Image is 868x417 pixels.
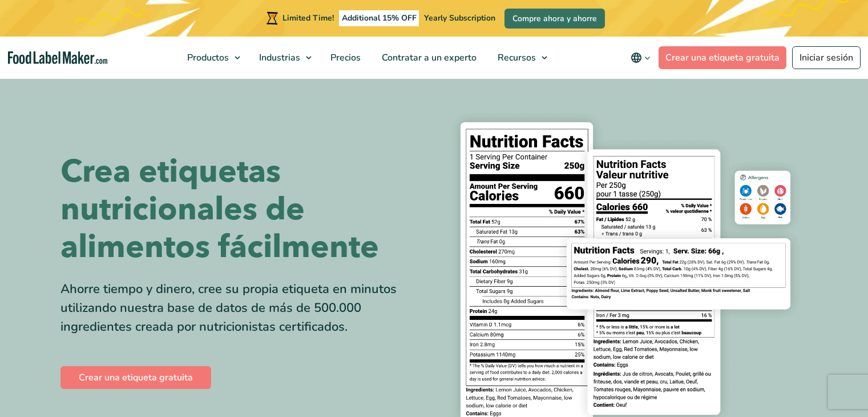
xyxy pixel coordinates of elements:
a: Crear una etiqueta gratuita [659,46,786,69]
span: Contratar a un experto [378,51,478,64]
a: Industrias [249,37,317,79]
a: Contratar a un experto [372,37,485,79]
a: Compre ahora y ahorre [504,9,605,29]
span: Productos [184,51,230,64]
a: Crear una etiqueta gratuita [60,366,211,389]
a: Iniciar sesión [792,46,861,69]
span: Additional 15% OFF [339,10,419,26]
span: Recursos [494,51,537,64]
span: Limited Time! [282,13,334,23]
div: Ahorre tiempo y dinero, cree su propia etiqueta en minutos utilizando nuestra base de datos de má... [60,280,426,336]
a: Productos [177,37,246,79]
span: Precios [327,51,362,64]
h1: Crea etiquetas nutricionales de alimentos fácilmente [60,153,426,266]
span: Industrias [256,51,301,64]
a: Recursos [487,37,553,79]
a: Precios [320,37,369,79]
span: Yearly Subscription [424,13,495,23]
